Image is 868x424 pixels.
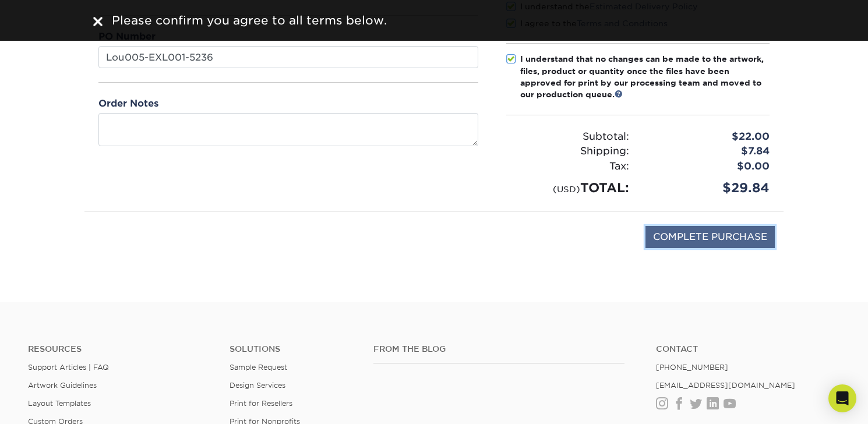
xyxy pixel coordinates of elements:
a: [PHONE_NUMBER] [656,363,728,372]
a: Sample Request [230,363,287,372]
div: $22.00 [638,129,778,144]
div: $29.84 [638,178,778,197]
div: $7.84 [638,144,778,159]
img: DigiCert Secured Site Seal [93,226,151,260]
h4: Resources [28,344,212,354]
a: [EMAIL_ADDRESS][DOMAIN_NAME] [656,381,795,390]
h4: Solutions [230,344,356,354]
div: Tax: [497,159,638,174]
small: (USD) [553,184,580,194]
img: close [93,17,103,26]
div: TOTAL: [497,178,638,197]
input: COMPLETE PURCHASE [645,226,775,248]
a: Print for Resellers [230,399,292,408]
div: I understand that no changes can be made to the artwork, files, product or quantity once the file... [520,53,770,101]
h4: From the Blog [373,344,624,354]
div: Shipping: [497,144,638,159]
div: Subtotal: [497,129,638,144]
a: Artwork Guidelines [28,381,97,390]
a: Support Articles | FAQ [28,363,109,372]
a: Design Services [230,381,285,390]
a: Contact [656,344,840,354]
label: Order Notes [98,97,158,111]
span: Please confirm you agree to all terms below. [112,13,387,27]
iframe: Google Customer Reviews [3,388,99,420]
div: $0.00 [638,159,778,174]
div: Open Intercom Messenger [828,384,856,412]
